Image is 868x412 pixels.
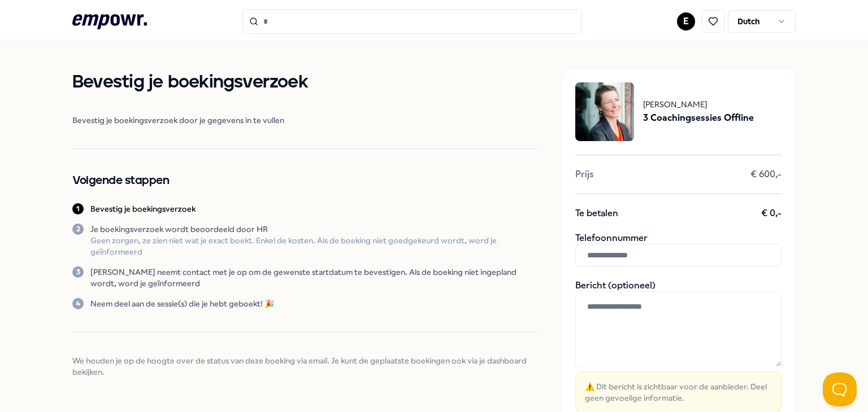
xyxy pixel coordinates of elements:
[750,169,782,180] span: € 600,-
[643,98,754,111] span: [PERSON_NAME]
[643,111,754,125] span: 3 Coachingsessies Offline
[72,355,539,378] span: We houden je op de hoogte over de status van deze boeking via email. Je kunt de geplaatste boekin...
[242,9,581,34] input: Search for products, categories or subcategories
[823,372,857,406] iframe: Help Scout Beacon - Open
[90,298,274,309] p: Neem deel aan de sessie(s) die je hebt geboekt! 🎉
[72,172,539,190] h2: Volgende stappen
[677,12,695,30] button: E
[90,266,539,289] p: [PERSON_NAME] neemt contact met je op om de gewenste startdatum te bevestigen. Als de boeking nie...
[72,68,539,97] h1: Bevestig je boekingsverzoek
[761,208,782,219] span: € 0,-
[72,298,84,309] div: 4
[90,223,539,235] p: Je boekingsverzoek wordt beoordeeld door HR
[90,235,539,257] p: Geen zorgen, ze zien niet wat je exact boekt. Enkel de kosten. Als de boeking niet goedgekeurd wo...
[72,223,84,235] div: 2
[585,381,772,404] span: ⚠️ Dit bericht is zichtbaar voor de aanbieder. Deel geen gevoelige informatie.
[72,115,539,126] span: Bevestig je boekingsverzoek door je gegevens in te vullen
[90,203,196,214] p: Bevestig je boekingsverzoek
[72,266,84,278] div: 3
[72,203,84,214] div: 1
[575,82,634,141] img: package image
[575,233,782,266] div: Telefoonnummer
[575,169,593,180] span: Prijs
[575,208,618,219] span: Te betalen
